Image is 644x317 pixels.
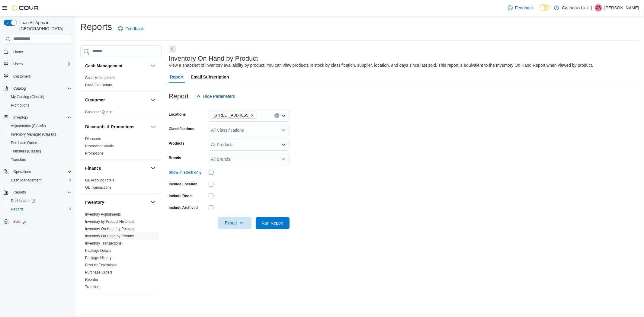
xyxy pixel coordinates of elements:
h3: Finance [85,165,101,171]
span: Settings [11,218,72,225]
span: Customers [13,74,31,79]
span: Operations [11,168,72,175]
a: Reorder [85,277,98,282]
h3: Report [169,93,189,100]
span: Cash Management [85,75,116,80]
a: Cash Out Details [85,83,113,87]
h1: Reports [80,21,112,33]
a: Customer Queue [85,110,113,114]
button: Cash Management [149,62,157,69]
span: Inventory Manager (Classic) [8,131,72,138]
span: GL Account Totals [85,178,114,183]
a: Dashboards [6,197,74,205]
span: Transfers (Classic) [11,149,41,154]
button: Cash Management [85,63,148,69]
span: Transfers (Classic) [8,148,72,155]
span: Run Report [262,220,284,226]
a: Feedback [505,2,536,14]
a: Inventory On Hand by Package [85,227,136,231]
button: Discounts & Promotions [149,123,157,130]
label: Include Archived [169,205,198,210]
a: Dashboards [8,197,37,204]
button: Discounts & Promotions [85,124,148,130]
span: Catalog [11,85,72,92]
label: Classifications [169,126,194,131]
span: GL Transactions [85,185,111,190]
span: Reports [11,207,24,212]
p: | [591,4,592,11]
a: My Catalog (Classic) [8,93,47,101]
a: Inventory On Hand by Product [85,234,134,238]
span: Adjustments (Classic) [8,122,72,130]
label: Include Room [169,194,193,198]
label: Locations [169,112,186,117]
button: Run Report [256,217,290,229]
a: Promotions [8,102,32,109]
span: Reports [8,206,72,213]
a: Transfers [8,156,28,163]
a: Purchase Orders [8,139,41,146]
button: Inventory [85,199,148,205]
span: Reports [11,189,72,196]
button: Finance [149,165,157,172]
h3: Customer [85,97,105,103]
button: Settings [1,217,74,226]
span: Inventory [13,115,28,120]
button: Customer [149,96,157,104]
span: Reorder [85,277,98,282]
button: Reports [6,205,74,213]
span: Operations [13,169,31,174]
button: Promotions [6,101,74,110]
button: Customers [1,72,74,81]
span: Purchase Orders [85,270,113,275]
a: Product Expirations [85,263,117,267]
span: [STREET_ADDRESS] [214,112,250,118]
span: 509 Commissioners Rd W [211,112,257,119]
span: Customers [11,72,72,80]
span: Inventory Adjustments [85,212,121,217]
button: Inventory [149,199,157,206]
div: Finance [80,177,162,194]
button: Remove 509 Commissioners Rd W from selection in this group [251,114,254,117]
button: Users [11,60,25,68]
a: Transfers (Classic) [8,148,43,155]
div: Cash Management [80,74,162,91]
label: Show in stock only [169,170,202,175]
span: Product Expirations [85,263,117,267]
span: Hide Parameters [203,93,235,99]
span: Purchase Orders [11,140,38,145]
img: Cova [12,5,39,11]
button: Inventory [11,114,30,121]
span: Reports [13,190,26,195]
a: Customers [11,73,33,80]
span: Report [170,71,184,83]
a: Cash Management [8,177,44,184]
button: Transfers (Classic) [6,147,74,155]
button: My Catalog (Classic) [6,93,74,101]
button: Inventory [1,113,74,122]
span: Inventory by Product Historical [85,219,134,224]
button: Operations [11,168,34,175]
button: Home [1,47,74,56]
button: Adjustments (Classic) [6,122,74,130]
h3: Cash Management [85,63,123,69]
span: Inventory Manager (Classic) [11,132,56,137]
div: Chloe Smith [595,4,602,11]
span: Home [11,48,72,56]
button: Clear input [274,113,279,118]
nav: Complex example [4,45,72,242]
span: Dashboards [11,198,35,203]
span: Home [13,50,23,54]
span: Users [11,60,72,68]
label: Products [169,141,184,146]
span: Promotions [11,103,29,108]
a: Inventory Transactions [85,241,122,245]
button: Catalog [1,84,74,93]
button: Customer [85,97,148,103]
span: Promotion Details [85,144,114,149]
button: Open list of options [281,157,286,162]
a: Transfers [85,285,100,289]
button: Reports [11,189,28,196]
